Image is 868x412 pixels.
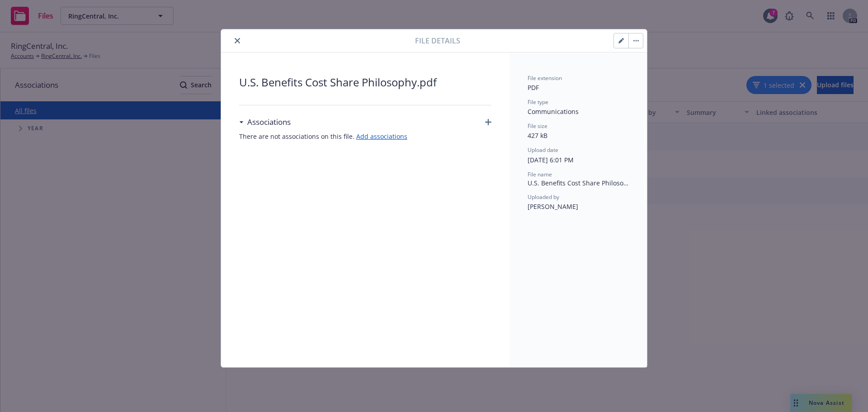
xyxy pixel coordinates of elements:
span: Upload date [528,146,558,154]
span: [PERSON_NAME] [528,202,578,211]
span: U.S. Benefits Cost Share Philosophy.pdf [528,178,629,188]
span: PDF [528,83,539,92]
span: File type [528,98,548,106]
span: File details [415,35,460,46]
button: close [232,35,243,46]
span: File extension [528,74,562,82]
span: There are not associations on this file. [239,132,491,141]
div: Associations [239,116,291,128]
a: Add associations [356,132,407,141]
span: File size [528,122,547,130]
span: File name [528,170,552,178]
span: Communications [528,107,579,116]
span: Uploaded by [528,193,559,201]
span: 427 kB [528,131,547,140]
span: [DATE] 6:01 PM [528,156,574,164]
span: U.S. Benefits Cost Share Philosophy.pdf [239,74,491,90]
h3: Associations [247,116,291,128]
